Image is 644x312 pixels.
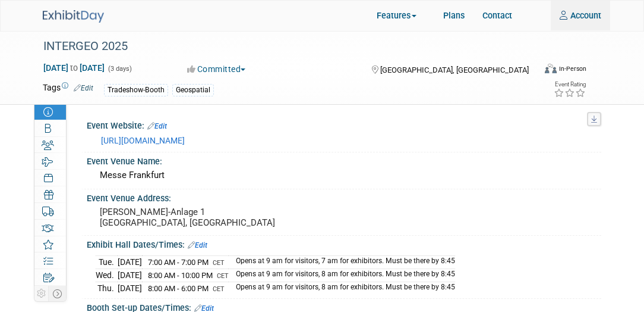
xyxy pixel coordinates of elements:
td: Personalize Event Tab Strip [34,286,49,301]
td: [DATE] [118,256,142,269]
td: [DATE] [118,269,142,282]
div: Event Format [510,62,586,80]
td: Thu. [96,282,118,294]
span: (3 days) [107,65,132,73]
div: Event Website: [87,117,601,132]
span: 8:00 AM - 6:00 PM [148,284,209,293]
button: Committed [183,63,250,75]
div: Tradeshow-Booth [104,84,168,96]
td: Tue. [96,256,118,269]
div: Event Venue Address: [87,189,601,204]
div: In-Person [558,64,586,73]
span: [GEOGRAPHIC_DATA], [GEOGRAPHIC_DATA] [380,65,529,74]
a: Edit [147,122,167,130]
a: Features [368,2,434,31]
td: Toggle Event Tabs [49,286,67,301]
span: CET [213,285,225,293]
a: Contact [473,1,521,30]
a: Account [551,1,610,30]
img: ExhibitDay [43,10,104,23]
td: Opens at 9 am for visitors, 8 am for exhibitors. Must be there by 8:45 [229,282,455,294]
a: Plans [434,1,473,30]
span: [DATE] [DATE] [43,63,105,73]
a: [URL][DOMAIN_NAME] [101,136,185,145]
td: Opens at 9 am for visitors, 7 am for exhibitors. Must be there by 8:45 [229,256,455,269]
pre: [PERSON_NAME]-Anlage 1 [GEOGRAPHIC_DATA], [GEOGRAPHIC_DATA] [100,207,288,228]
img: Format-Inperson.png [545,64,557,73]
span: CET [213,259,225,267]
a: Edit [188,241,207,249]
td: Opens at 9 am for visitors, 8 am for exhibitors. Must be there by 8:45 [229,269,455,282]
a: Edit [74,84,93,92]
div: INTERGEO 2025 [39,36,539,57]
div: Geospatial [172,84,214,96]
span: CET [217,272,229,280]
div: Exhibit Hall Dates/Times: [87,236,601,251]
td: [DATE] [118,282,142,294]
div: Messe Frankfurt [96,166,592,185]
span: 8:00 AM - 10:00 PM [148,271,213,280]
div: Event Venue Name: [87,152,601,167]
td: Wed. [96,269,118,282]
td: Tags [43,82,93,96]
div: Event Rating [554,82,586,88]
span: 7:00 AM - 7:00 PM [148,258,209,267]
span: to [68,63,80,73]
